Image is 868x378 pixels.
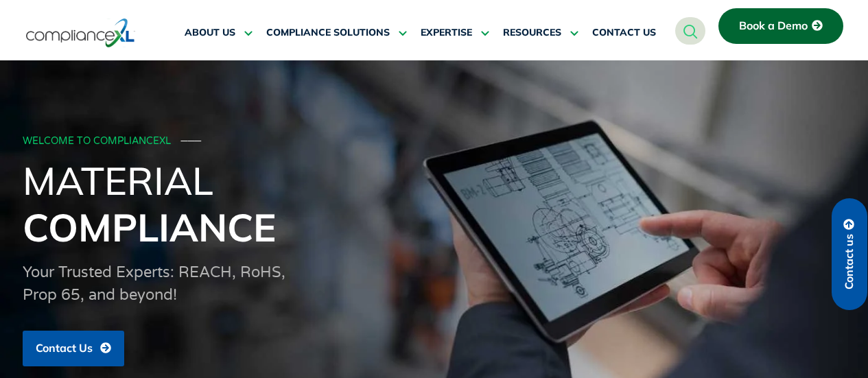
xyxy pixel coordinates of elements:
[23,157,846,250] h1: Material
[718,8,843,44] a: Book a Demo
[23,263,285,304] span: Your Trusted Experts: REACH, RoHS, Prop 65, and beyond!
[739,20,808,32] span: Book a Demo
[185,16,253,49] a: ABOUT US
[421,16,489,49] a: EXPERTISE
[23,331,124,366] a: Contact Us
[592,16,656,49] a: CONTACT US
[23,136,842,147] div: WELCOME TO COMPLIANCEXL
[592,27,656,39] span: CONTACT US
[23,203,276,251] span: Compliance
[675,17,705,45] a: navsearch-button
[421,27,472,39] span: EXPERTISE
[26,17,135,49] img: logo-one.svg
[843,234,856,290] span: Contact us
[266,16,407,49] a: COMPLIANCE SOLUTIONS
[266,27,390,39] span: COMPLIANCE SOLUTIONS
[185,27,235,39] span: ABOUT US
[832,198,867,310] a: Contact us
[503,27,561,39] span: RESOURCES
[503,16,578,49] a: RESOURCES
[36,342,93,355] span: Contact Us
[181,135,202,147] span: ───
